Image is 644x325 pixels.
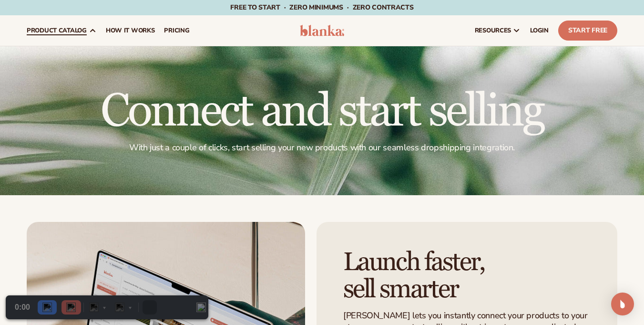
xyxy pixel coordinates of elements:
a: LOGIN [525,15,553,46]
p: With just a couple of clicks, start selling your new products with our seamless dropshipping inte... [27,142,617,153]
span: resources [475,27,511,34]
h2: Launch faster, sell smarter [343,249,591,303]
h1: Connect and start selling [27,89,617,135]
span: How It Works [106,27,155,34]
div: Open Intercom Messenger [611,293,634,315]
span: pricing [164,27,189,34]
a: pricing [159,15,194,46]
span: LOGIN [530,27,549,34]
a: resources [470,15,525,46]
a: How It Works [101,15,160,46]
img: logo [300,25,345,36]
span: product catalog [27,27,87,34]
span: Free to start · ZERO minimums · ZERO contracts [230,3,413,12]
a: product catalog [22,15,101,46]
a: Start Free [558,21,617,41]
